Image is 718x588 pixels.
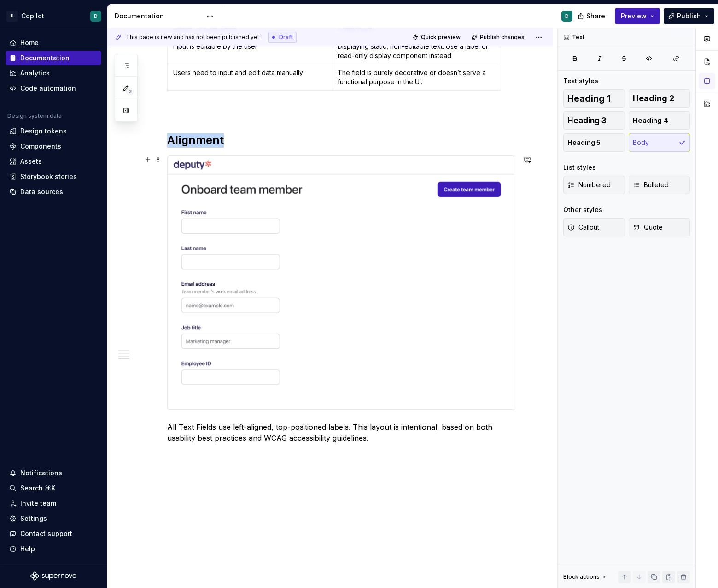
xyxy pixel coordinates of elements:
button: Share [573,8,611,24]
span: Callout [567,223,599,232]
button: Help [6,542,101,556]
button: Callout [563,218,625,236]
a: Invite team [6,496,101,511]
button: Heading 5 [563,133,625,152]
button: Heading 1 [563,89,625,108]
span: 2 [126,88,134,95]
div: Search ⌘K [20,484,55,493]
h2: Alignment [167,133,515,148]
span: Quote [633,223,663,232]
a: Components [6,139,101,154]
span: Share [586,12,605,21]
img: 00830ec9-1536-46c0-9bc2-754f48f1dffb.png [168,156,515,409]
a: Code automation [6,81,101,96]
button: Heading 3 [563,111,625,130]
div: Code automation [20,84,76,93]
div: Contact support [20,529,72,538]
div: Storybook stories [20,172,77,181]
div: Data sources [20,187,63,196]
a: Storybook stories [6,169,101,184]
a: Design tokens [6,124,101,138]
a: Analytics [6,66,101,81]
a: Data sources [6,184,101,199]
p: All Text Fields use left-aligned, top-positioned labels. This layout is intentional, based on bot... [167,421,515,444]
div: Invite team [20,499,56,508]
a: Settings [6,511,101,526]
a: Documentation [6,51,101,65]
button: Quick preview [409,31,465,44]
span: Quick preview [421,34,461,41]
span: This page is new and has not been published yet. [126,34,261,41]
span: Numbered [567,180,611,190]
button: DCopilotD [2,6,105,26]
div: List styles [563,163,596,172]
span: Heading 5 [567,138,601,147]
div: Documentation [115,12,202,21]
p: Displaying static, non-editable text. Use a label or read-only display component instead. [338,42,494,60]
div: Block actions [563,573,600,581]
div: D [6,11,18,22]
span: Bulleted [633,180,669,190]
button: Publish [664,8,714,24]
div: Help [20,544,35,553]
button: Preview [615,8,660,24]
span: Heading 3 [567,116,607,125]
div: Block actions [563,571,608,583]
p: Input is editable by the user [173,42,327,51]
div: Design tokens [20,127,67,136]
span: Publish [677,12,701,21]
button: Heading 2 [629,89,690,108]
p: The field is purely decorative or doesn’t serve a functional purpose in the UI. [338,68,494,86]
div: D [94,12,98,20]
span: Publish changes [480,34,525,41]
div: Notifications [20,468,62,478]
span: Heading 2 [633,94,674,103]
button: Search ⌘K [6,481,101,496]
button: Numbered [563,176,625,194]
button: Heading 4 [629,111,690,130]
div: Home [20,38,39,47]
p: Users need to input and edit data manually [173,68,327,77]
div: Analytics [20,69,50,78]
span: Heading 4 [633,116,668,125]
svg: Supernova Logo [30,571,76,581]
span: Heading 1 [567,94,611,103]
div: Documentation [20,53,70,63]
a: Assets [6,154,101,169]
button: Quote [629,218,690,236]
div: Assets [20,157,42,166]
div: Design system data [7,112,62,120]
div: Other styles [563,205,602,214]
span: Preview [621,12,647,21]
div: Components [20,142,61,151]
button: Contact support [6,526,101,541]
div: D [565,12,569,20]
span: Draft [279,34,293,41]
button: Notifications [6,466,101,480]
div: Settings [20,514,47,523]
button: Bulleted [629,176,690,194]
button: Publish changes [468,31,529,44]
div: Text styles [563,76,598,86]
a: Home [6,35,101,50]
div: Copilot [21,12,44,21]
